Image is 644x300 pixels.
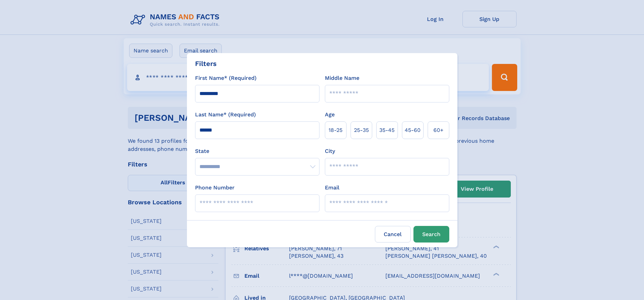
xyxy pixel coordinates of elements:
label: Cancel [375,226,411,243]
label: Phone Number [195,184,235,192]
label: Middle Name [325,74,359,82]
span: 45‑60 [405,126,421,134]
label: Email [325,184,339,192]
label: Last Name* (Required) [195,111,256,119]
label: City [325,147,335,155]
label: Age [325,111,335,119]
div: Filters [195,59,217,69]
span: 60+ [433,126,444,134]
span: 35‑45 [379,126,395,134]
span: 18‑25 [329,126,342,134]
button: Search [413,226,449,243]
span: 25‑35 [354,126,369,134]
label: State [195,147,319,155]
label: First Name* (Required) [195,74,257,82]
